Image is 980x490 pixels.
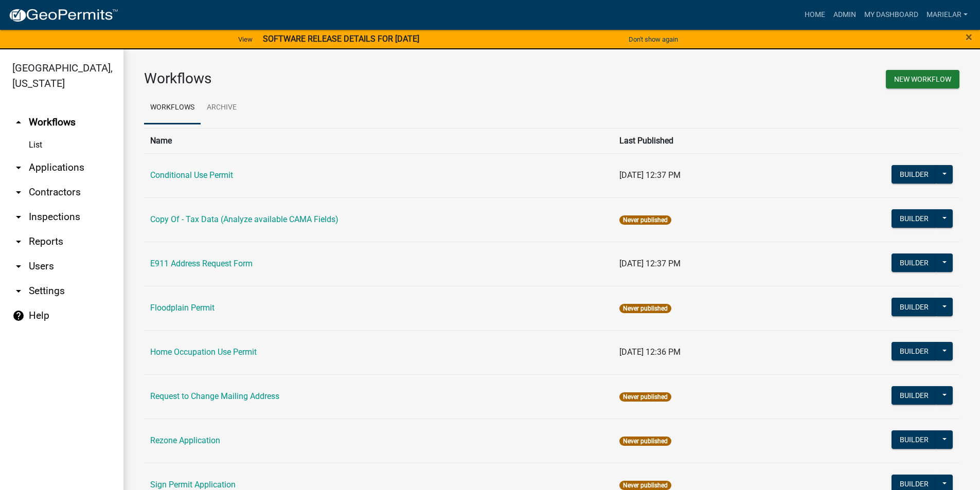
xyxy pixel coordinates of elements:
[625,31,682,48] button: Don't show again
[150,480,236,489] a: Sign Permit Application
[144,92,201,124] a: Workflows
[619,392,671,402] span: Never published
[892,386,937,405] button: Builder
[922,5,972,25] a: marielar
[892,342,937,360] button: Builder
[800,5,829,25] a: Home
[150,214,338,224] a: Copy Of - Tax Data (Analyze available CAMA Fields)
[12,260,25,273] i: arrow_drop_down
[619,347,681,357] span: [DATE] 12:36 PM
[619,215,671,225] span: Never published
[144,128,613,153] th: Name
[12,211,25,223] i: arrow_drop_down
[966,31,972,43] button: Close
[892,298,937,316] button: Builder
[12,285,25,297] i: arrow_drop_down
[892,209,937,228] button: Builder
[619,304,671,313] span: Never published
[619,259,681,268] span: [DATE] 12:37 PM
[619,437,671,446] span: Never published
[12,186,25,198] i: arrow_drop_down
[150,303,215,313] a: Floodplain Permit
[12,310,25,322] i: help
[201,92,243,124] a: Archive
[966,30,972,44] span: ×
[860,5,922,25] a: My Dashboard
[892,430,937,449] button: Builder
[263,34,419,44] strong: SOFTWARE RELEASE DETAILS FOR [DATE]
[12,235,25,248] i: arrow_drop_down
[619,170,681,180] span: [DATE] 12:37 PM
[150,391,279,401] a: Request to Change Mailing Address
[613,128,785,153] th: Last Published
[12,161,25,174] i: arrow_drop_down
[892,253,937,272] button: Builder
[144,70,544,87] h3: Workflows
[886,70,959,88] button: New Workflow
[892,165,937,184] button: Builder
[150,347,257,357] a: Home Occupation Use Permit
[829,5,860,25] a: Admin
[619,481,671,490] span: Never published
[12,116,25,129] i: arrow_drop_up
[150,170,233,180] a: Conditional Use Permit
[234,31,257,48] a: View
[150,435,220,445] a: Rezone Application
[150,259,253,268] a: E911 Address Request Form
